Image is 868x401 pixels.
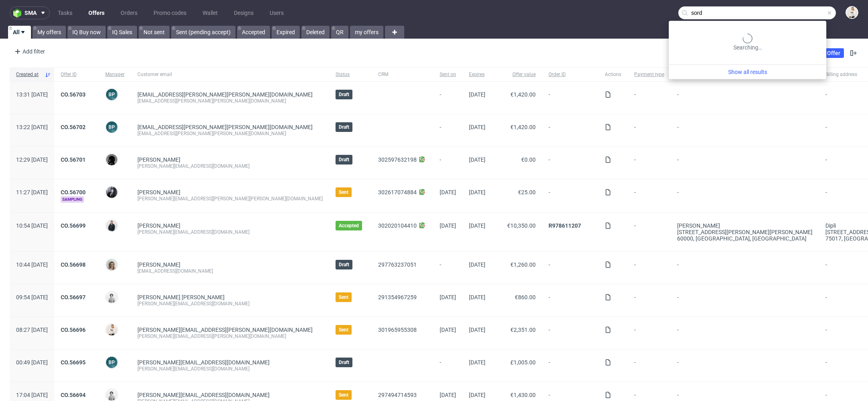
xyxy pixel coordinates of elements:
img: Dudek Mariola [106,292,117,303]
span: CRM [378,71,427,78]
span: - [677,327,813,339]
a: CO.56701 [61,156,86,163]
span: [DATE] [469,392,485,398]
span: Created at [16,71,41,78]
span: 10:54 [DATE] [16,222,48,229]
span: - [440,124,456,137]
a: 291354967259 [378,294,417,300]
span: - [440,156,456,169]
span: [DATE] [469,222,485,229]
div: [PERSON_NAME][EMAIL_ADDRESS][DOMAIN_NAME] [137,300,323,307]
a: Promo codes [149,6,191,19]
a: 302597632198 [378,156,417,163]
a: Sent (pending accept) [171,26,235,39]
span: [DATE] [440,392,456,398]
span: - [549,261,592,274]
a: Tasks [53,6,77,19]
span: [PERSON_NAME][EMAIL_ADDRESS][DOMAIN_NAME] [137,359,270,366]
a: CO.56695 [61,359,86,366]
span: - [677,359,813,372]
span: [DATE] [469,91,485,98]
span: - [677,124,813,137]
span: - [634,156,664,169]
span: - [634,261,664,274]
span: Status [336,71,365,78]
a: Orders [116,6,142,19]
span: - [677,294,813,307]
span: - [634,189,664,203]
a: CO.56697 [61,294,86,300]
span: [DATE] [469,189,485,195]
a: Accepted [237,26,270,39]
span: Draft [339,124,349,130]
span: €25.00 [518,189,536,195]
a: Designs [229,6,258,19]
span: €860.00 [515,294,536,300]
span: 09:54 [DATE] [16,294,48,300]
span: Sent [339,392,348,398]
span: 17:04 [DATE] [16,392,48,398]
span: 13:31 [DATE] [16,91,48,98]
span: - [677,189,813,203]
a: CO.56694 [61,392,86,398]
a: Deleted [301,26,330,39]
span: - [549,359,592,372]
a: CO.56703 [61,91,86,98]
span: [PERSON_NAME][EMAIL_ADDRESS][DOMAIN_NAME] [137,392,270,398]
span: Sampling [61,196,84,203]
div: Add filter [11,45,47,58]
span: Sent on [440,71,456,78]
span: Sent [339,294,348,300]
div: [STREET_ADDRESS][PERSON_NAME][PERSON_NAME] [677,229,813,235]
div: [PERSON_NAME] [677,222,813,229]
figcaption: BP [106,121,117,133]
span: 00:49 [DATE] [16,359,48,366]
figcaption: BP [106,89,117,100]
div: [PERSON_NAME][EMAIL_ADDRESS][DOMAIN_NAME] [137,229,323,235]
span: Expires [469,71,485,78]
span: sma [25,10,37,16]
a: [PERSON_NAME] [137,156,180,163]
span: 12:29 [DATE] [16,156,48,163]
div: [PERSON_NAME][EMAIL_ADDRESS][DOMAIN_NAME] [137,366,323,372]
span: - [440,91,456,104]
span: - [440,261,456,274]
span: [DATE] [440,222,456,229]
span: Draft [339,359,349,366]
a: R978611207 [549,222,581,229]
span: - [677,261,813,274]
span: Offer ID [61,71,92,78]
span: [DATE] [469,124,485,130]
a: Expired [272,26,300,39]
span: [DATE] [469,261,485,268]
span: €2,351.00 [510,327,536,333]
span: - [549,189,592,203]
span: €1,420.00 [510,91,536,98]
span: - [634,91,664,104]
span: - [549,327,592,339]
span: - [677,156,813,169]
img: Monika Poźniak [106,259,117,270]
span: - [549,124,592,137]
a: [EMAIL_ADDRESS][PERSON_NAME][PERSON_NAME][DOMAIN_NAME] [137,91,313,98]
span: Offer value [498,71,536,78]
a: Show all results [672,68,823,76]
a: CO.56699 [61,222,86,229]
span: Customer email [137,71,323,78]
span: - [634,124,664,137]
span: Draft [339,156,349,163]
a: Users [265,6,289,19]
div: [EMAIL_ADDRESS][PERSON_NAME][PERSON_NAME][DOMAIN_NAME] [137,130,323,137]
span: [DATE] [469,359,485,366]
span: - [634,359,664,372]
span: €1,420.00 [510,124,536,130]
a: CO.56696 [61,327,86,333]
span: 11:27 [DATE] [16,189,48,195]
img: Dudek Mariola [106,389,117,401]
button: sma [10,6,50,19]
a: My offers [33,26,66,39]
a: QR [331,26,348,39]
span: [DATE] [440,294,456,300]
a: IQ Buy now [68,26,106,39]
span: €1,260.00 [510,261,536,268]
